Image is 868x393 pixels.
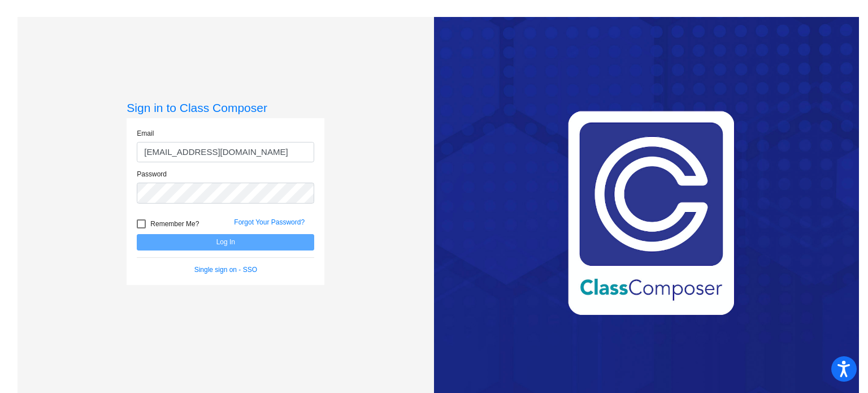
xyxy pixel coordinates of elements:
[194,266,257,274] a: Single sign on - SSO
[234,218,305,226] a: Forgot Your Password?
[137,169,167,179] label: Password
[137,234,314,251] button: Log In
[150,217,199,231] span: Remember Me?
[127,101,324,115] h3: Sign in to Class Composer
[137,128,154,139] label: Email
